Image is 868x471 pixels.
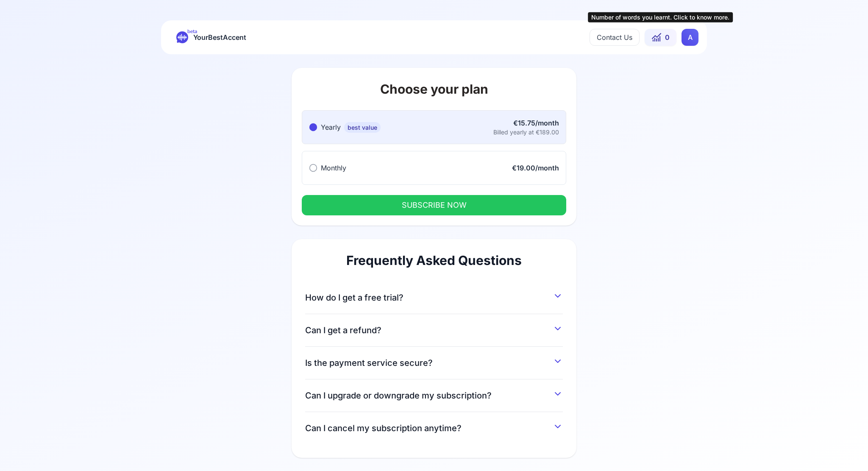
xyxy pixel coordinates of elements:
[321,164,346,172] span: Monthly
[493,128,559,137] div: Billed yearly at €189.00
[512,163,559,173] div: €19.00/month
[305,253,563,268] h2: Frequently Asked Questions
[344,122,381,133] span: best value
[170,31,253,43] a: betaYourBestAccent
[493,118,559,128] div: €15.75/month
[682,29,698,46] div: A
[305,321,563,336] button: Can I get a refund?
[302,151,566,185] button: Monthly€19.00/month
[645,29,676,46] button: 0
[305,324,381,336] span: Can I get a refund?
[682,29,698,46] button: AA
[665,32,670,42] span: 0
[193,31,246,43] span: YourBestAccent
[305,390,492,401] span: Can I upgrade or downgrade my subscription?
[321,123,341,131] span: Yearly
[590,29,640,46] button: Contact Us
[302,195,566,215] button: SUBSCRIBE NOW
[305,354,563,369] button: Is the payment service secure?
[187,28,197,35] span: beta
[302,110,566,144] button: Yearlybest value€15.75/monthBilled yearly at €189.00
[588,12,733,22] div: Number of words you learnt. Click to know more.
[302,81,566,97] h1: Choose your plan
[305,357,433,369] span: Is the payment service secure?
[305,422,462,434] span: Can I cancel my subscription anytime?
[305,292,403,304] span: How do I get a free trial?
[305,419,563,434] button: Can I cancel my subscription anytime?
[305,288,563,304] button: How do I get a free trial?
[305,386,563,401] button: Can I upgrade or downgrade my subscription?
